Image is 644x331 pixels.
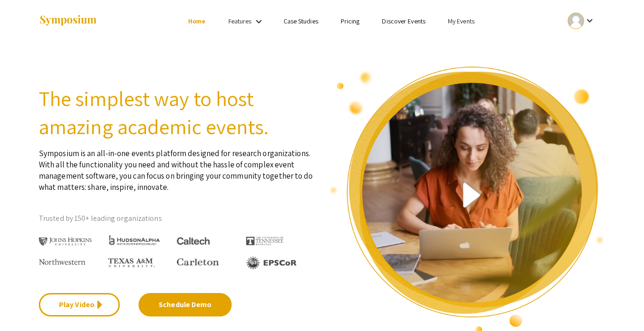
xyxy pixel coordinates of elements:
a: Schedule Demo [139,293,232,316]
img: Johns Hopkins University [39,237,92,246]
a: Features [228,17,252,25]
img: HudsonAlpha [108,234,161,245]
a: Pricing [341,17,360,25]
h2: The simplest way to host amazing academic events. [39,84,315,141]
a: Case Studies [284,17,318,25]
mat-icon: Expand Features list [253,16,264,27]
p: Symposium is an all-in-one events platform designed for research organizations. With all the func... [39,141,315,193]
a: Discover Events [382,17,425,25]
mat-icon: Expand account dropdown [584,15,595,26]
a: Play Video [39,293,120,316]
a: My Events [448,17,475,25]
img: Caltech [177,237,210,245]
button: Expand account dropdown [558,10,605,31]
img: Northwestern [39,259,86,264]
img: Carleton [177,258,219,266]
p: Trusted by 150+ leading organizations [39,211,315,226]
img: EPSCOR [246,256,298,270]
img: Symposium by ForagerOne [39,15,97,27]
img: Texas A&M University [108,258,155,268]
iframe: Chat [7,289,40,324]
a: Home [188,17,205,25]
img: The University of Tennessee [246,237,284,245]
